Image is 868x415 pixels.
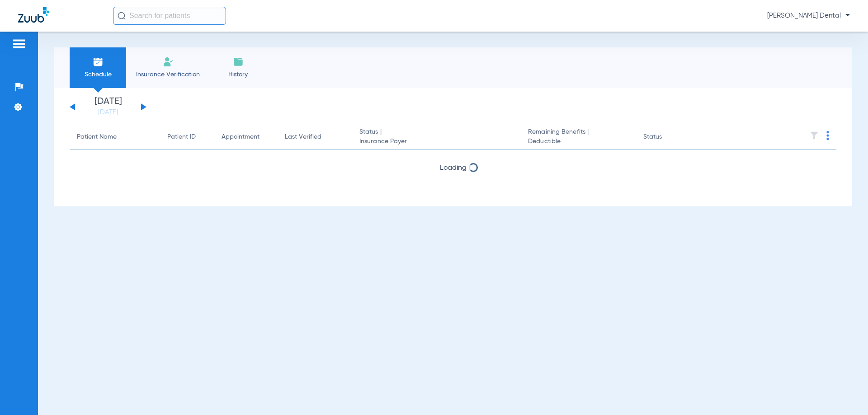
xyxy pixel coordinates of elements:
[12,38,26,49] img: hamburger-icon
[352,125,521,150] th: Status |
[826,131,829,140] img: group-dot-blue.svg
[18,7,49,23] img: Zuub Logo
[167,132,207,142] div: Patient ID
[767,11,850,20] span: [PERSON_NAME] Dental
[285,132,321,142] div: Last Verified
[810,131,819,140] img: filter.svg
[133,70,203,79] span: Insurance Verification
[222,132,270,142] div: Appointment
[233,56,244,67] img: History
[217,70,259,79] span: History
[77,132,117,142] div: Patient Name
[163,56,174,67] img: Manual Insurance Verification
[528,137,628,146] span: Deductible
[285,132,345,142] div: Last Verified
[77,132,153,142] div: Patient Name
[93,56,104,67] img: Schedule
[440,164,467,172] span: Loading
[76,70,119,79] span: Schedule
[222,132,259,142] div: Appointment
[81,108,135,117] a: [DATE]
[636,125,697,150] th: Status
[81,97,135,117] li: [DATE]
[118,12,126,20] img: Search Icon
[167,132,196,142] div: Patient ID
[521,125,636,150] th: Remaining Benefits |
[113,7,226,25] input: Search for patients
[359,137,514,146] span: Insurance Payer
